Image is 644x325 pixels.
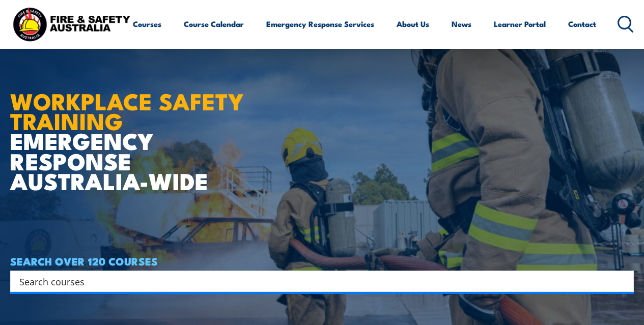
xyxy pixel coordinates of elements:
[616,274,630,288] button: Search magnifier button
[184,12,244,36] a: Course Calendar
[21,274,613,288] form: Search form
[397,12,429,36] a: About Us
[10,255,634,267] h4: SEARCH OVER 120 COURSES
[10,65,259,190] h1: EMERGENCY RESPONSE AUSTRALIA-WIDE
[133,12,161,36] a: Courses
[452,12,471,36] a: News
[266,12,374,36] a: Emergency Response Services
[19,274,611,289] input: Search input
[10,83,244,138] strong: WORKPLACE SAFETY TRAINING
[494,12,546,36] a: Learner Portal
[568,12,596,36] a: Contact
